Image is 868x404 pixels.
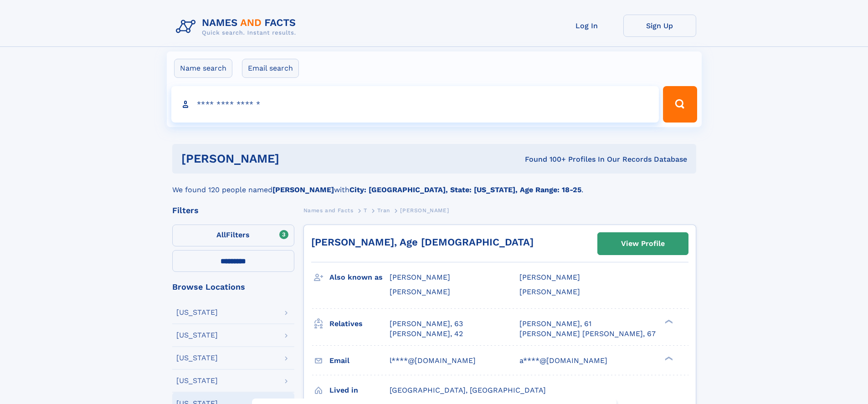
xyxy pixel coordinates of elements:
a: Sign Up [623,15,696,37]
div: Browse Locations [172,283,294,291]
span: [GEOGRAPHIC_DATA], [GEOGRAPHIC_DATA] [390,386,546,394]
span: [PERSON_NAME] [390,287,450,296]
a: View Profile [598,233,688,255]
div: View Profile [621,233,665,254]
h3: Lived in [329,383,390,398]
h3: Also known as [329,270,390,285]
a: T [364,205,367,216]
div: ❯ [663,318,673,324]
div: ❯ [663,355,673,361]
img: Logo Names and Facts [172,15,303,39]
div: [US_STATE] [176,354,218,362]
h3: Relatives [329,316,390,332]
h3: Email [329,353,390,368]
span: T [364,207,367,214]
label: Name search [174,59,232,78]
span: [PERSON_NAME] [390,273,450,281]
a: [PERSON_NAME], 42 [390,329,463,339]
div: We found 120 people named with . [172,174,696,195]
span: [PERSON_NAME] [519,287,580,296]
b: [PERSON_NAME] [272,185,334,194]
h1: [PERSON_NAME] [181,153,402,164]
label: Filters [172,225,294,246]
a: [PERSON_NAME], 63 [390,319,463,329]
div: [US_STATE] [176,309,218,316]
label: Email search [242,59,299,78]
a: Log In [550,15,623,37]
div: Filters [172,206,294,215]
span: Tran [377,207,390,214]
a: Names and Facts [303,205,354,216]
b: City: [GEOGRAPHIC_DATA], State: [US_STATE], Age Range: 18-25 [349,185,581,194]
span: [PERSON_NAME] [400,207,449,214]
button: Search Button [663,86,697,123]
div: [US_STATE] [176,332,218,339]
div: Found 100+ Profiles In Our Records Database [402,154,687,164]
span: [PERSON_NAME] [519,273,580,281]
a: [PERSON_NAME] [PERSON_NAME], 67 [519,329,656,339]
a: Tran [377,205,390,216]
div: [US_STATE] [176,377,218,384]
span: All [216,230,226,239]
a: [PERSON_NAME], Age [DEMOGRAPHIC_DATA] [311,236,534,248]
a: [PERSON_NAME], 61 [519,319,591,329]
input: search input [171,86,659,123]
